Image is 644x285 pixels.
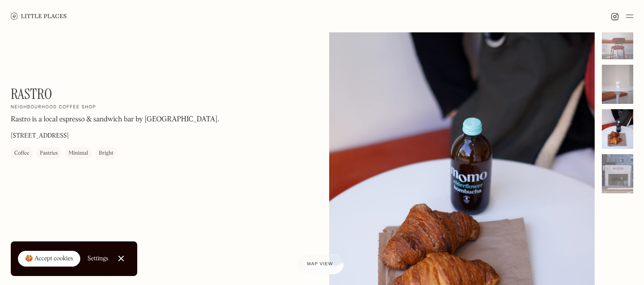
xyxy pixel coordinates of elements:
[87,255,109,262] div: Settings
[99,149,113,158] div: Bright
[40,149,58,158] div: Pastries
[11,132,69,141] p: [STREET_ADDRESS]
[112,249,130,267] a: Close Cookie Popup
[11,85,52,102] h1: Rastro
[296,254,344,274] a: Map view
[307,262,333,267] span: Map view
[14,149,29,158] div: Coffee
[87,249,109,269] a: Settings
[121,258,121,259] div: Close Cookie Popup
[11,115,219,125] p: Rastro is a local espresso & sandwich bar by [GEOGRAPHIC_DATA].
[11,105,96,111] h2: Neighbourhood coffee shop
[18,251,80,267] a: 🍪 Accept cookies
[69,149,88,158] div: Minimal
[25,254,73,263] div: 🍪 Accept cookies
